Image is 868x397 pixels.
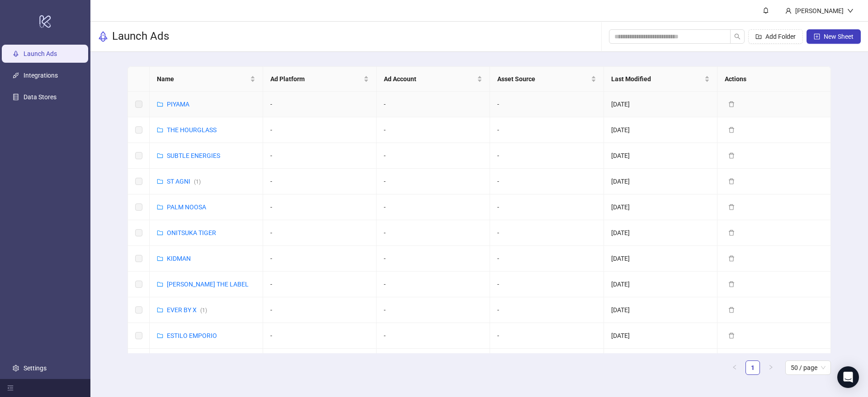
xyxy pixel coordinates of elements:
[727,360,742,375] button: left
[263,117,377,143] td: -
[604,169,717,194] td: [DATE]
[604,349,717,374] td: [DATE]
[24,72,58,79] a: Integrations
[377,67,490,92] th: Ad Account
[728,281,735,287] span: delete
[157,74,248,84] span: Name
[167,126,217,134] a: THE HOURGLASS
[377,169,490,194] td: -
[764,360,778,375] button: right
[270,74,362,84] span: Ad Platform
[167,255,191,262] a: KIDMAN
[746,361,759,374] a: 1
[194,179,201,185] span: ( 1 )
[728,101,735,107] span: delete
[263,272,377,297] td: -
[167,281,249,288] a: [PERSON_NAME] THE LABEL
[728,255,735,262] span: delete
[792,6,847,16] div: [PERSON_NAME]
[490,143,604,169] td: -
[263,92,377,117] td: -
[377,143,490,169] td: -
[765,33,796,40] span: Add Folder
[490,220,604,246] td: -
[727,360,742,375] li: Previous Page
[157,307,163,313] span: folder
[490,67,604,92] th: Asset Source
[748,29,803,44] button: Add Folder
[728,178,735,185] span: delete
[263,143,377,169] td: -
[157,178,163,185] span: folder
[490,92,604,117] td: -
[377,92,490,117] td: -
[167,178,201,185] a: ST AGNI(1)
[377,220,490,246] td: -
[167,203,206,211] a: PALM NOOSA
[604,143,717,169] td: [DATE]
[728,307,735,313] span: delete
[490,349,604,374] td: -
[791,361,826,374] span: 50 / page
[167,229,216,236] a: ONITSUKA TIGER
[263,220,377,246] td: -
[490,169,604,194] td: -
[604,117,717,143] td: [DATE]
[728,332,735,339] span: delete
[604,220,717,246] td: [DATE]
[745,360,760,375] li: 1
[604,323,717,349] td: [DATE]
[497,74,589,84] span: Asset Source
[157,281,163,287] span: folder
[847,8,854,14] span: down
[728,204,735,210] span: delete
[167,306,207,314] a: EVER BY X(1)
[490,272,604,297] td: -
[24,50,57,57] a: Launch Ads
[24,93,57,101] a: Data Stores
[157,152,163,159] span: folder
[377,349,490,374] td: -
[604,92,717,117] td: [DATE]
[785,8,792,14] span: user
[24,365,47,372] a: Settings
[377,117,490,143] td: -
[150,67,263,92] th: Name
[785,360,831,375] div: Page Size
[263,246,377,272] td: -
[717,67,831,92] th: Actions
[157,332,163,339] span: folder
[98,31,108,42] span: rocket
[728,152,735,159] span: delete
[263,67,377,92] th: Ad Platform
[157,255,163,262] span: folder
[728,230,735,236] span: delete
[764,360,778,375] li: Next Page
[490,323,604,349] td: -
[377,297,490,323] td: -
[167,332,217,339] a: ESTILO EMPORIO
[112,29,169,44] h3: Launch Ads
[814,33,820,40] span: plus-square
[263,323,377,349] td: -
[157,101,163,107] span: folder
[157,230,163,236] span: folder
[728,127,735,133] span: delete
[263,349,377,374] td: -
[263,194,377,220] td: -
[763,7,769,14] span: bell
[263,169,377,194] td: -
[837,366,859,388] div: Open Intercom Messenger
[377,323,490,349] td: -
[167,152,220,159] a: SUBTLE ENERGIES
[377,246,490,272] td: -
[604,297,717,323] td: [DATE]
[157,204,163,210] span: folder
[755,33,762,40] span: folder-add
[377,194,490,220] td: -
[490,117,604,143] td: -
[263,297,377,323] td: -
[611,74,703,84] span: Last Modified
[732,365,737,370] span: left
[7,385,14,391] span: menu-fold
